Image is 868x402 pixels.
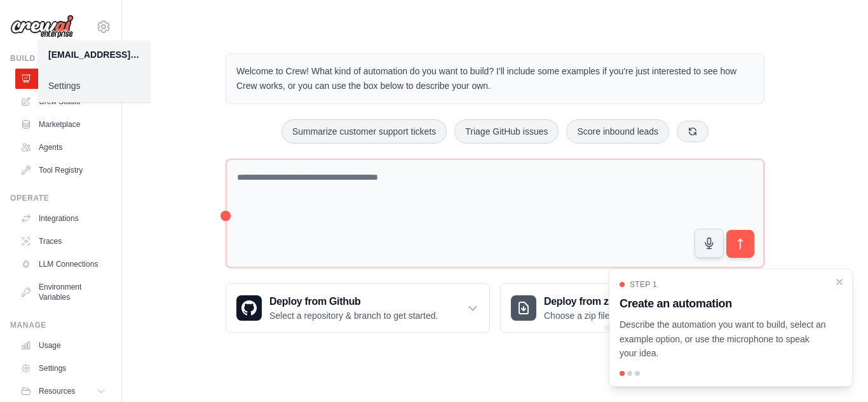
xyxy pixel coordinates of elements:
button: Summarize customer support tickets [281,119,447,144]
div: Manage [10,320,111,330]
a: LLM Connections [15,254,111,274]
a: Settings [15,358,111,379]
div: [EMAIL_ADDRESS][PERSON_NAME][PERSON_NAME][DOMAIN_NAME] [48,48,140,61]
button: Triage GitHub issues [454,119,559,144]
p: Select a repository & branch to get started. [269,309,438,322]
h3: Deploy from Github [269,294,438,309]
button: Close walkthrough [834,277,844,287]
iframe: Chat Widget [804,341,868,402]
span: Step 1 [630,279,657,290]
button: Resources [15,381,111,401]
h3: Deploy from zip file [544,294,651,309]
img: Logo [10,15,74,39]
span: Resources [39,386,75,396]
a: Integrations [15,208,111,229]
a: Automations [15,69,111,89]
a: Tool Registry [15,160,111,180]
h3: Create an automation [620,295,827,312]
a: Usage [15,335,111,356]
a: Crew Studio [15,91,111,112]
a: Agents [15,137,111,157]
p: Welcome to Crew! What kind of automation do you want to build? I'll include some examples if you'... [236,64,754,93]
div: Operate [10,193,111,203]
div: Build [10,53,111,64]
p: Choose a zip file to upload. [544,309,651,322]
a: Traces [15,231,111,251]
a: Environment Variables [15,277,111,307]
button: Score inbound leads [566,119,669,144]
a: Marketplace [15,114,111,135]
p: Describe the automation you want to build, select an example option, or use the microphone to spe... [620,318,827,361]
a: Settings [38,74,150,97]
